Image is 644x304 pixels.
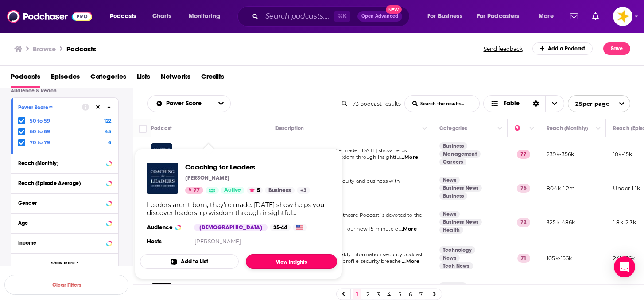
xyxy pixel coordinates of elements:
[275,123,304,134] div: Description
[471,9,532,23] button: open menu
[483,95,564,112] button: Choose View
[334,11,350,22] span: ⌘ K
[527,96,545,112] div: Sort Direction
[246,6,418,27] div: Search podcasts, credits, & more...
[247,187,263,194] button: 5
[30,139,50,146] span: 70 to 79
[547,254,572,262] p: 105k-156k
[613,7,632,26] img: User Profile
[589,9,602,24] a: Show notifications dropdown
[386,5,402,14] span: New
[140,254,239,269] button: Add to List
[439,254,460,262] a: News
[18,217,111,228] button: Age
[18,220,104,226] div: Age
[18,158,111,169] button: Reach (Monthly)
[504,100,520,107] span: Table
[18,177,111,189] button: Reach (Episode Average)
[419,123,430,134] button: Column Actions
[137,69,150,88] a: Lists
[439,142,467,150] a: Business
[18,197,111,208] button: Gender
[246,254,337,269] a: View Insights
[201,69,224,88] a: Credits
[66,45,96,53] a: Podcasts
[161,69,190,88] a: Networks
[148,100,212,107] button: open menu
[7,8,92,25] img: Podchaser - Follow, Share and Rate Podcasts
[361,14,398,19] span: Open Advanced
[384,289,393,300] a: 4
[166,100,205,107] span: Power Score
[147,224,187,231] h3: Audience
[439,150,481,158] a: Management
[402,258,419,265] span: ...More
[421,9,473,23] button: open menu
[297,187,310,194] a: +3
[374,289,383,300] a: 3
[613,219,636,226] p: 1.8k-2.3k
[427,10,462,23] span: For Business
[603,42,630,55] button: Save
[527,123,537,134] button: Column Actions
[613,150,632,158] p: 10k-15k
[18,237,111,248] button: Income
[439,246,475,254] a: Technology
[90,69,126,88] a: Categories
[439,192,467,200] a: Business
[439,282,466,289] a: Science
[4,275,128,295] button: Clear Filters
[18,104,76,111] div: Power Score™
[547,123,588,134] div: Reach (Monthly)
[147,9,177,23] a: Charts
[517,254,530,262] p: 71
[51,69,80,88] a: Episodes
[18,180,104,186] div: Reach (Episode Average)
[152,10,171,23] span: Charts
[151,123,172,134] div: Podcast
[539,10,554,23] span: More
[439,211,460,218] a: News
[495,123,505,134] button: Column Actions
[108,139,111,146] span: 6
[477,10,520,23] span: For Podcasters
[566,9,582,24] a: Show notifications dropdown
[395,289,404,300] a: 5
[265,187,295,194] a: Business
[147,201,330,217] div: Leaders aren't born, they're made. [DATE] show helps you discover leadership wisdom through insig...
[515,123,527,134] div: Power Score
[614,256,635,277] div: Open Intercom Messenger
[275,212,422,225] span: The [PERSON_NAME] Healthcare Podcast is devoted to the people
[568,97,609,111] span: 25 per page
[517,218,530,227] p: 72
[399,226,417,233] span: ...More
[185,163,310,171] span: Coaching for Leaders
[406,289,415,300] a: 6
[547,219,575,226] p: 325k-486k
[439,227,463,234] a: Health
[593,123,604,134] button: Column Actions
[185,174,229,181] p: [PERSON_NAME]
[147,163,178,194] img: Coaching for Leaders
[568,95,630,112] button: open menu
[613,7,632,26] button: Show profile menu
[342,100,401,107] div: 173 podcast results
[104,118,111,124] span: 122
[353,289,361,300] a: 1
[439,123,467,134] div: Categories
[400,154,418,161] span: ...More
[221,187,244,194] a: Active
[212,96,230,112] button: open menu
[147,95,231,112] h2: Choose List sort
[18,200,104,206] div: Gender
[275,258,401,264] span: which reviews recent high profile security breache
